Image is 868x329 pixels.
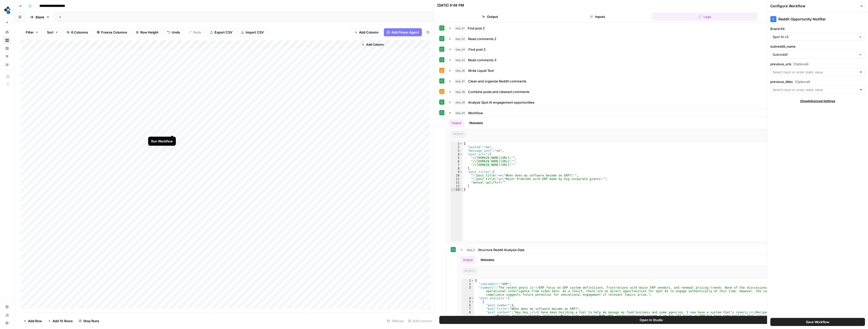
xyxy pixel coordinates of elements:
[468,110,483,115] span: Workflow
[466,247,476,252] span: step_5
[447,88,863,96] button: 0 ms
[406,317,434,325] div: 6/6 Columns
[140,30,158,35] span: Row Height
[384,28,422,36] button: Add Power Agent
[773,87,857,92] input: Select input or enter static value
[454,68,466,73] span: step_36
[460,153,463,156] span: Toggle code folding, rows 4 through 8
[773,70,857,75] input: Select input or enter static value
[460,256,476,264] button: Output
[454,26,466,31] span: step_31
[45,317,76,325] button: Add 10 Rows
[451,149,463,153] div: 3
[451,142,463,145] div: 1
[468,57,496,63] span: Read comments 3
[454,110,466,115] span: step_40
[76,317,102,325] button: Stop Runs
[451,145,463,149] div: 2
[451,160,463,163] div: 6
[460,142,463,145] span: Toggle code folding, rows 1 through 14
[451,167,463,170] div: 8
[462,279,474,282] div: 1
[439,316,863,324] button: Open In Studio
[468,26,485,31] span: Find post 2
[447,24,863,32] button: 1 second / 1 tasks
[36,15,44,20] div: Blank
[447,109,863,117] button: 2 seconds / 1 tasks
[185,28,205,36] button: Redo
[3,61,11,69] a: Your Data
[806,319,829,324] span: Save Workflow
[437,13,543,21] button: Output
[451,153,463,156] div: 4
[447,35,863,43] button: 2 seconds / 1 tasks
[454,36,466,41] span: step_32
[454,100,466,105] span: step_39
[468,89,529,94] span: Combine posts and cleaned comments
[207,28,236,36] button: Export CSV
[468,47,485,52] span: Find post 3
[28,318,42,323] span: Add Row
[478,247,524,252] span: Structure Reddit Analysis Data
[451,131,466,138] span: object
[462,307,474,311] div: 7
[93,28,130,36] button: Freeze Columns
[451,188,463,191] div: 14
[71,30,88,35] span: 6 Columns
[3,311,11,319] a: Usage
[451,163,463,167] div: 7
[3,44,11,52] a: Insights
[462,296,474,300] div: 4
[151,139,173,144] div: Run Workflow
[385,317,406,325] div: 39 Rows
[773,34,856,39] input: Spot AI v3
[3,52,11,61] a: Opportunities
[454,57,466,63] span: step_33
[20,317,45,325] button: Add Row
[47,30,53,35] span: Sort
[351,28,382,36] button: Add Column
[451,156,463,160] div: 5
[471,296,474,300] span: Toggle code folding, rows 4 through 44
[3,4,11,17] button: Workspace: spot.ai
[770,26,865,31] label: Brand Kit
[437,3,464,8] div: [DATE] 9:48 PM
[214,30,232,35] span: Export CSV
[447,56,863,64] button: 2 seconds / 1 tasks
[462,268,477,275] span: object
[52,318,73,323] span: Add 10 Rows
[246,30,264,35] span: Import CSV
[447,45,863,53] button: 1 second / 1 tasks
[3,6,12,15] img: spot.ai Logo
[770,318,865,326] button: Save Workflow
[471,279,474,282] span: Toggle code folding, rows 1 through 52
[468,100,534,105] span: Analyze Spot AI engagement opportunities
[451,170,463,174] div: 9
[652,13,758,21] button: Logs
[451,184,463,188] div: 13
[454,79,466,84] span: step_37
[454,89,466,94] span: step_38
[164,28,183,36] button: Undo
[478,256,497,264] button: Metadata
[462,311,474,318] div: 8
[44,28,61,36] button: Sort
[447,67,863,75] button: 0 ms
[391,30,419,35] span: Add Power Agent
[759,13,865,21] button: Details
[3,303,11,311] a: Settings
[468,79,526,84] span: Clean and organize Reddit comments
[172,30,180,35] span: Undo
[770,62,865,67] label: previous_urls
[773,52,856,57] input: Subreddit
[447,77,863,85] button: 1 minute 41 seconds / 18 tasks
[770,16,865,22] div: Reddit Opportunity Notifier
[454,47,466,52] span: step_34
[471,300,474,304] span: Toggle code folding, rows 5 through 17
[193,30,201,35] span: Redo
[22,28,42,36] button: Filter
[466,119,486,127] button: Metadata
[460,170,463,174] span: Toggle code folding, rows 9 through 13
[26,12,54,22] a: Blank
[360,41,386,48] button: Add Column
